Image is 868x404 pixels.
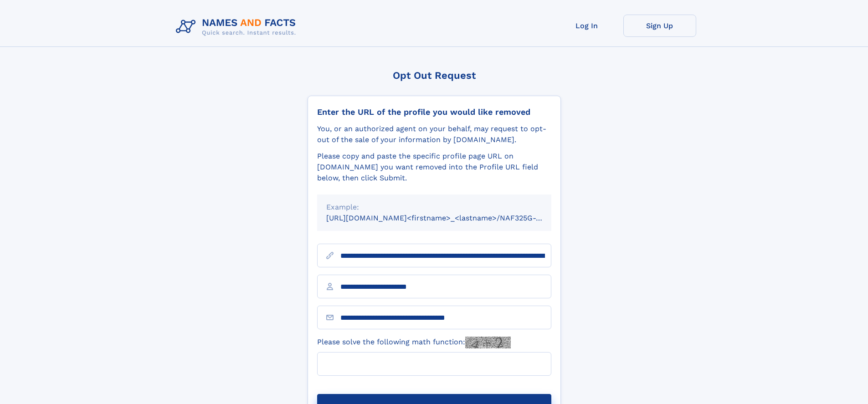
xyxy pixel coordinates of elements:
a: Sign Up [623,15,696,37]
a: Log In [550,15,623,37]
div: Opt Out Request [308,70,561,81]
div: Please copy and paste the specific profile page URL on [DOMAIN_NAME] you want removed into the Pr... [317,151,551,184]
div: Example: [326,202,542,213]
small: [URL][DOMAIN_NAME]<firstname>_<lastname>/NAF325G-xxxxxxxx [326,214,569,222]
label: Please solve the following math function: [317,337,511,348]
div: Enter the URL of the profile you would like removed [317,107,551,117]
img: Logo Names and Facts [172,15,303,39]
div: You, or an authorized agent on your behalf, may request to opt-out of the sale of your informatio... [317,123,551,145]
